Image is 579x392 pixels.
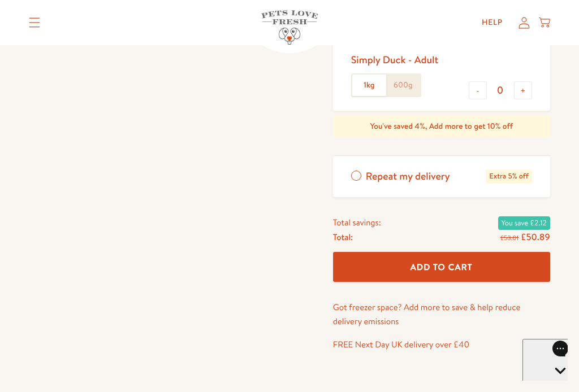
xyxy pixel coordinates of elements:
[333,337,550,352] p: FREE Next Day UK delivery over £40
[522,339,568,381] iframe: Gorgias live chat messenger
[498,216,550,230] span: You save £2.12
[521,231,550,243] span: £50.89
[333,230,353,245] span: Total:
[514,81,532,99] button: +
[500,233,518,242] s: £53.01
[411,261,473,273] span: Add To Cart
[366,169,450,184] span: Repeat my delivery
[333,215,381,230] span: Total savings:
[351,53,439,66] div: Simply Duck - Adult
[261,10,318,45] img: Pets Love Fresh
[473,11,512,34] a: Help
[333,300,550,329] p: Got freezer space? Add more to save & help reduce delivery emissions
[333,115,550,138] div: You've saved 4%, Add more to get 10% off
[486,169,532,184] span: Extra 5% off
[352,75,386,96] label: 1kg
[333,252,550,282] button: Add To Cart
[469,81,487,99] button: -
[386,75,420,96] label: 600g
[20,8,49,37] summary: Translation missing: en.sections.header.menu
